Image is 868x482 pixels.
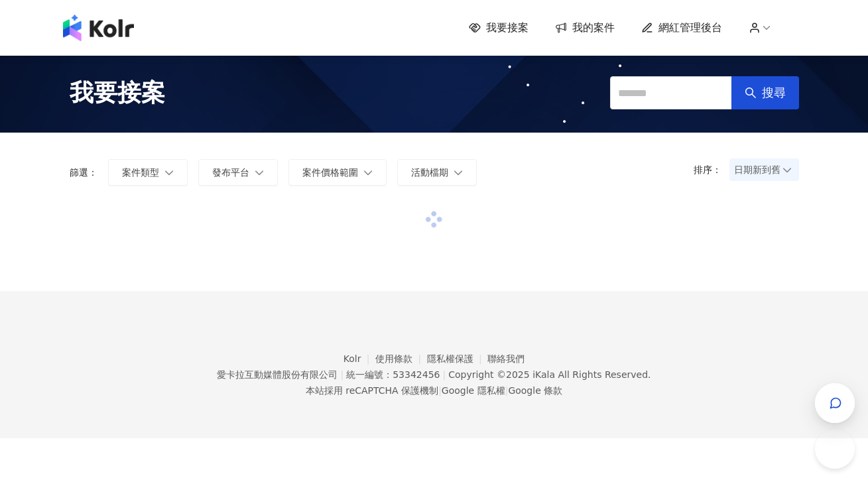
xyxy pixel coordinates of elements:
[734,160,794,180] span: 日期新到舊
[486,21,528,35] span: 我要接案
[731,76,799,109] button: 搜尋
[448,369,651,380] div: Copyright © 2025 All Rights Reserved.
[217,369,338,380] div: 愛卡拉互動媒體股份有限公司
[442,385,505,396] a: Google 隱私權
[343,353,375,364] a: Kolr
[212,167,249,178] span: 發布平台
[108,159,188,186] button: 案件類型
[505,385,509,396] span: |
[63,15,134,41] img: logo
[508,385,562,396] a: Google 條款
[762,86,786,100] span: 搜尋
[70,76,165,109] span: 我要接案
[658,21,722,35] span: 網紅管理後台
[469,21,528,35] a: 我要接案
[694,164,729,175] p: 排序：
[572,21,615,35] span: 我的案件
[442,369,446,380] span: |
[306,383,562,398] span: 本站採用 reCAPTCHA 保護機制
[641,21,722,35] a: 網紅管理後台
[122,167,159,178] span: 案件類型
[745,87,757,99] span: search
[375,353,427,364] a: 使用條款
[815,441,855,481] iframe: Toggle Customer Support
[288,159,387,186] button: 案件價格範圍
[532,369,555,380] a: iKala
[346,369,440,380] div: 統一編號：53342456
[198,159,278,186] button: 發布平台
[411,167,448,178] span: 活動檔期
[487,353,525,364] a: 聯絡我們
[340,369,343,380] span: |
[397,159,477,186] button: 活動檔期
[302,167,358,178] span: 案件價格範圍
[438,385,442,396] span: |
[555,21,615,35] a: 我的案件
[427,353,488,364] a: 隱私權保護
[70,167,97,178] p: 篩選：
